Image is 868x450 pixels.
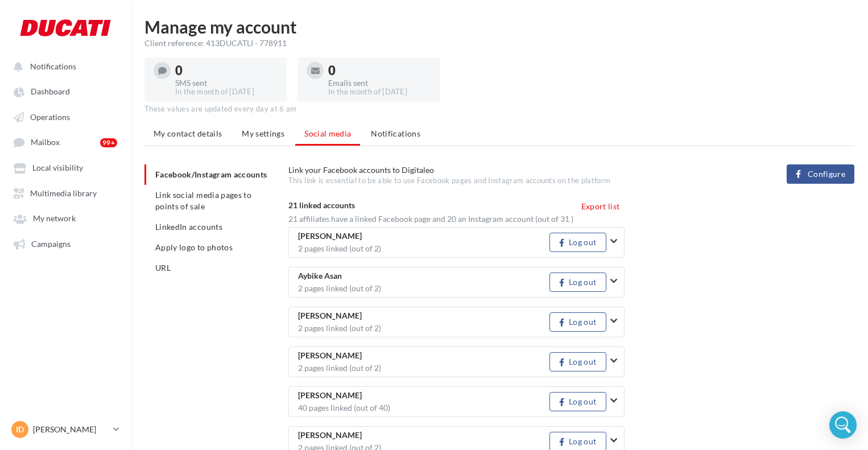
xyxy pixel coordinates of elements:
[298,232,362,241] span: [PERSON_NAME]
[7,157,124,177] a: Local visibility
[549,273,606,292] button: Log out
[298,391,362,400] span: [PERSON_NAME]
[33,424,109,435] p: [PERSON_NAME]
[298,284,549,292] div: 2 pages linked (out of 2)
[155,222,222,232] span: LinkedIn accounts
[577,200,625,213] button: Export list
[288,200,355,210] span: 21 linked accounts
[175,79,278,87] div: SMS sent
[144,18,854,35] h1: Manage my account
[30,188,97,198] span: Multimedia library
[298,245,549,253] div: 2 pages linked (out of 2)
[328,79,431,87] div: Emails sent
[298,352,362,360] span: [PERSON_NAME]
[328,64,431,77] div: 0
[242,129,284,138] span: My settings
[7,106,124,127] a: Operations
[7,183,124,203] a: Multimedia library
[16,424,24,435] span: ID
[371,129,420,138] span: Notifications
[298,404,549,412] div: 40 pages linked (out of 40)
[154,129,222,138] span: My contact details
[32,163,83,173] span: Local visibility
[100,138,117,147] div: 99+
[155,190,251,211] span: Link social media pages to points of sale
[7,56,119,76] button: Notifications
[9,419,122,440] a: ID [PERSON_NAME]
[298,312,362,320] span: [PERSON_NAME]
[298,272,342,280] span: Aybike Asan
[155,263,171,273] span: URL
[549,352,606,371] button: Log out
[288,176,663,186] div: This link is essential to be able to use Facebook pages and Instagram accounts on the platform
[7,208,124,228] a: My network
[288,165,434,175] span: Link your Facebook accounts to Digitaleo
[298,364,549,372] div: 2 pages linked (out of 2)
[30,112,70,122] span: Operations
[31,239,71,249] span: Campaigns
[31,138,60,147] span: Mailbox
[298,324,549,332] div: 2 pages linked (out of 2)
[7,81,124,101] a: Dashboard
[328,87,431,97] div: In the month of [DATE]
[549,392,606,411] button: Log out
[175,87,278,97] div: In the month of [DATE]
[7,131,124,152] a: Mailbox 99+
[7,233,124,254] a: Campaigns
[808,170,845,179] span: Configure
[30,61,76,71] span: Notifications
[288,213,625,225] div: 21 affiliates have a linked Facebook page and 20 an Instagram account (out of 31 )
[144,104,854,114] div: These values are updated every day at 6 am
[829,411,857,439] div: Open Intercom Messenger
[31,87,70,97] span: Dashboard
[298,431,362,440] span: [PERSON_NAME]
[549,233,606,252] button: Log out
[175,64,278,77] div: 0
[155,242,233,252] span: Apply logo to photos
[549,312,606,332] button: Log out
[787,164,854,184] button: Configure
[144,38,854,49] div: Client reference: 413DUCATLI - 778911
[33,214,76,224] span: My network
